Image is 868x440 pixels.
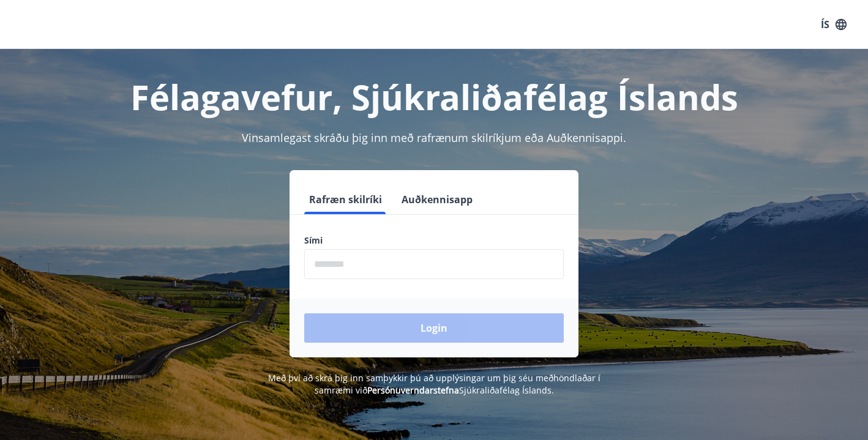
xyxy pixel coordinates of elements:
h1: Félagavefur, Sjúkraliðafélag Íslands [15,73,853,120]
button: Rafræn skilríki [304,185,387,214]
span: Vinsamlegast skráðu þig inn með rafrænum skilríkjum eða Auðkennisappi. [242,130,626,145]
span: Með því að skrá þig inn samþykkir þú að upplýsingar um þig séu meðhöndlaðar í samræmi við Sjúkral... [268,372,600,396]
a: Persónuverndarstefna [367,384,459,396]
button: Auðkennisapp [397,185,477,214]
label: Sími [304,234,564,247]
button: ÍS [814,13,853,35]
